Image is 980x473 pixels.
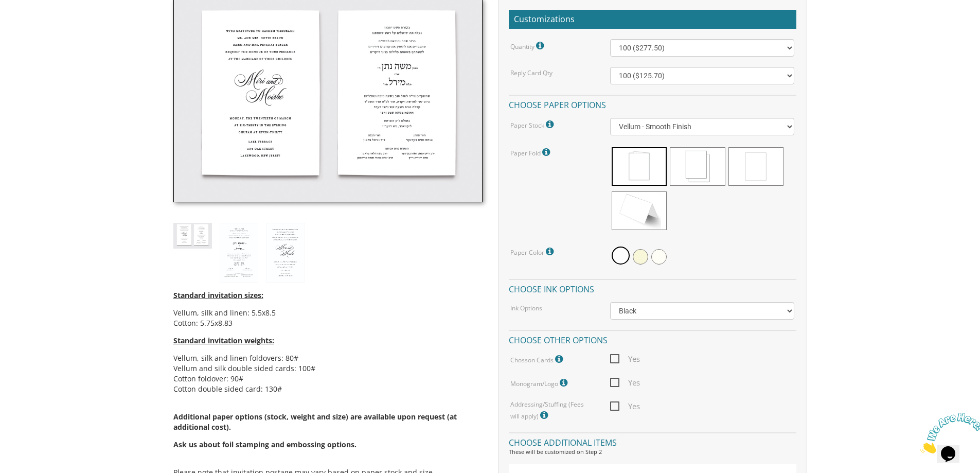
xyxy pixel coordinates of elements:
h4: Choose other options [509,330,796,348]
li: Cotton: 5.75x8.83 [173,318,483,328]
span: Additional paper options (stock, weight and size) are available upon request (at additional cost). [173,412,483,450]
li: Vellum and silk double sided cards: 100# [173,363,483,374]
label: Chosson Cards [510,353,565,366]
span: Yes [610,376,640,389]
span: Ask us about foil stamping and embossing options. [173,440,357,449]
span: Standard invitation weights: [173,336,274,345]
label: Quantity [510,39,546,52]
span: Yes [610,400,640,413]
label: Paper Stock [510,118,556,131]
label: Addressing/Stuffing (Fees will apply) [510,400,595,422]
label: Ink Options [510,304,542,312]
img: style1_thumb2.jpg [173,223,212,248]
span: Standard invitation sizes: [173,290,263,300]
span: Yes [610,353,640,365]
img: Chat attention grabber [4,4,68,45]
iframe: chat widget [916,409,980,458]
img: style1_heb.jpg [220,223,258,283]
h4: Choose additional items [509,432,796,450]
label: Paper Fold [510,146,553,159]
h2: Customizations [509,10,796,29]
li: Cotton double sided card: 130# [173,384,483,394]
div: These will be customized on Step 2 [509,448,796,456]
li: Cotton foldover: 90# [173,374,483,384]
label: Reply Card Qty [510,68,553,77]
h4: Choose paper options [509,95,796,113]
li: Vellum, silk and linen: 5.5x8.5 [173,308,483,318]
label: Paper Color [510,245,556,258]
img: style1_eng.jpg [266,223,305,283]
label: Monogram/Logo [510,376,570,390]
h4: Choose ink options [509,279,796,297]
li: Vellum, silk and linen foldovers: 80# [173,353,483,363]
